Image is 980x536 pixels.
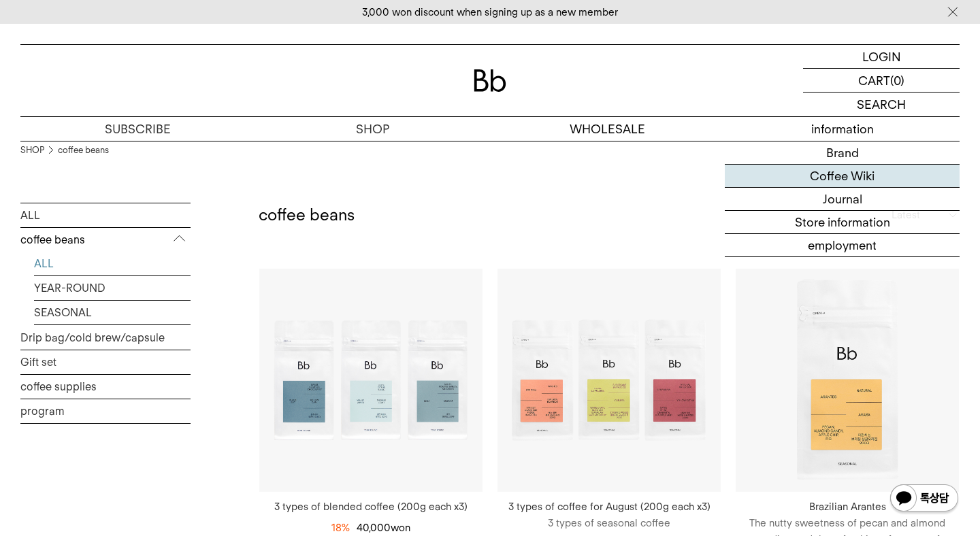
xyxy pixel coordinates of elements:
[858,73,890,88] font: CART
[890,73,904,88] font: (0)
[20,117,255,141] a: SUBSCRIBE
[391,522,410,534] font: won
[105,122,171,136] font: SUBSCRIBE
[34,301,191,324] a: SEASONAL
[862,50,901,64] font: LOGIN
[362,6,618,18] a: 3,000 won discount when signing up as a new member
[20,233,85,246] font: coffee beans
[823,192,862,206] font: Journal
[20,331,165,344] font: Drip bag/cold brew/capsule
[20,145,44,155] font: SHOP
[20,405,65,418] font: program
[20,144,44,157] a: SHOP
[725,141,960,165] a: Brand
[497,499,721,531] a: 3 types of coffee for August (200g each x3) 3 types of seasonal coffee
[259,205,355,224] font: coffee beans
[497,269,721,492] img: 3 types of coffee for August (200g each x3)
[20,326,191,350] a: Drip bag/cold brew/capsule
[725,234,960,257] a: employment
[803,69,960,93] a: CART (0)
[811,122,874,136] font: information
[34,252,191,275] a: ALL
[795,215,890,229] font: Store information
[274,501,468,513] font: 3 types of blended coffee (200g each x3)
[725,211,960,234] a: Store information
[725,188,960,211] a: Journal
[20,380,97,393] font: coffee supplies
[20,399,191,423] a: program
[34,276,191,300] a: YEAR-ROUND
[357,522,391,534] font: 40,000
[58,144,109,157] a: coffee beans
[34,282,105,295] font: YEAR-ROUND
[474,69,506,92] img: logo
[857,97,906,112] font: SEARCH
[20,375,191,399] a: coffee supplies
[20,350,191,374] a: Gift set
[331,522,350,534] font: 18%
[58,145,109,155] font: coffee beans
[548,517,670,529] font: 3 types of seasonal coffee
[259,499,483,515] a: 3 types of blended coffee (200g each x3)
[255,117,490,141] a: SHOP
[259,269,483,492] img: 3 types of blended coffee (200g each x3)
[20,203,191,227] a: ALL
[34,257,54,270] font: ALL
[808,238,877,252] font: employment
[809,501,886,513] font: Brazilian Arantes
[356,122,389,136] font: SHOP
[725,165,960,188] a: Coffee Wiki
[508,501,710,513] font: 3 types of coffee for August (200g each x3)
[34,306,92,319] font: SEASONAL
[570,122,645,136] font: WHOLESALE
[20,209,40,222] font: ALL
[803,45,960,69] a: LOGIN
[810,169,875,183] font: Coffee Wiki
[20,356,56,369] font: Gift set
[736,269,959,492] img: Brazilian Arantes
[889,483,960,516] img: 카카오톡 채널 1:1 채팅 버튼
[826,146,859,160] font: Brand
